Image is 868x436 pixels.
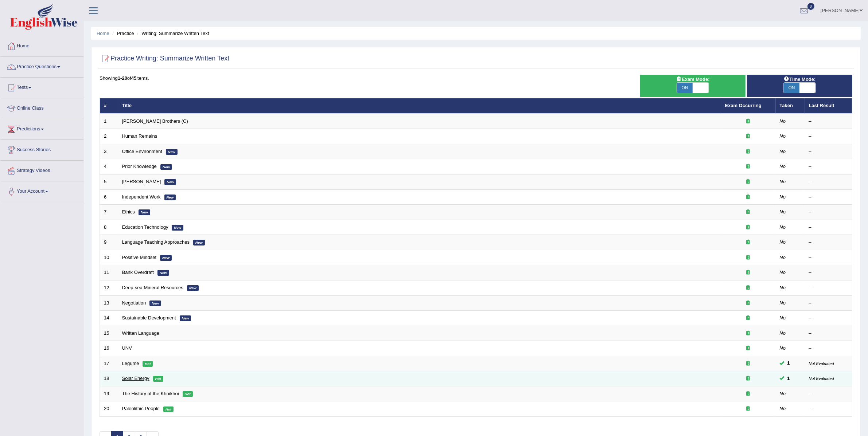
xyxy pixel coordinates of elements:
em: No [780,406,786,411]
td: 17 [100,356,118,371]
a: Ethics [122,209,135,215]
div: – [809,345,848,352]
em: New [139,209,150,215]
a: Written Language [122,330,159,336]
td: 4 [100,159,118,174]
em: No [780,133,786,139]
a: Success Stories [0,140,83,158]
div: Exam occurring question [725,269,772,276]
a: Online Class [0,98,83,117]
a: Negotiation [122,300,146,306]
em: New [164,195,176,200]
div: – [809,330,848,337]
a: Sustainable Development [122,315,176,321]
div: Exam occurring question [725,405,772,412]
em: No [780,118,786,124]
div: Exam occurring question [725,194,772,201]
a: Tests [0,78,83,96]
em: No [780,255,786,260]
em: Hot [153,376,163,382]
td: 14 [100,311,118,326]
em: No [780,209,786,215]
td: 9 [100,235,118,250]
td: 12 [100,280,118,295]
li: Practice [110,30,134,37]
a: Exam Occurring [725,103,762,108]
em: New [160,255,172,261]
em: No [780,315,786,321]
div: – [809,163,848,170]
td: 15 [100,326,118,341]
div: Exam occurring question [725,284,772,291]
a: Human Remains [122,133,157,139]
div: Showing of items. [100,75,852,82]
small: Not Evaluated [809,376,834,381]
div: – [809,148,848,155]
em: Hot [183,391,193,397]
span: You can still take this question [785,360,793,367]
td: 2 [100,129,118,144]
div: – [809,390,848,397]
em: New [193,240,205,246]
td: 7 [100,205,118,220]
a: Your Account [0,181,83,200]
td: 20 [100,401,118,417]
span: You can still take this question [785,375,793,382]
em: No [780,270,786,275]
div: – [809,300,848,307]
td: 13 [100,295,118,311]
a: Legume [122,361,139,366]
div: Exam occurring question [725,209,772,216]
span: ON [784,83,799,93]
em: New [187,285,199,291]
td: 19 [100,386,118,401]
em: New [166,149,178,155]
th: Last Result [805,98,852,114]
span: Exam Mode: [673,75,712,83]
em: No [780,149,786,154]
span: Time Mode: [781,75,819,83]
div: – [809,315,848,322]
div: Show exams occurring in exams [640,75,746,97]
span: OFF [815,83,831,93]
div: Exam occurring question [725,315,772,322]
a: Strategy Videos [0,161,83,179]
div: – [809,209,848,216]
em: No [780,164,786,169]
a: Positive Mindset [122,255,157,260]
div: – [809,224,848,231]
div: Exam occurring question [725,360,772,367]
a: Independent Work [122,194,161,200]
div: Exam occurring question [725,390,772,397]
em: New [180,315,191,321]
em: New [172,225,183,231]
em: Hot [143,361,153,367]
em: No [780,285,786,290]
a: Prior Knowledge [122,164,157,169]
div: Exam occurring question [725,178,772,185]
a: Deep-sea Mineral Resources [122,285,183,290]
a: UNV [122,345,132,351]
div: Exam occurring question [725,254,772,261]
span: 8 [807,3,815,10]
td: 18 [100,371,118,386]
a: [PERSON_NAME] Brothers (C) [122,118,188,124]
em: New [149,301,161,306]
div: – [809,254,848,261]
div: Exam occurring question [725,239,772,246]
em: No [780,224,786,230]
div: – [809,194,848,201]
th: Title [118,98,721,114]
li: Writing: Summarize Written Text [135,30,209,37]
em: Hot [163,406,174,412]
td: 11 [100,265,118,280]
h2: Practice Writing: Summarize Written Text [100,53,229,64]
em: No [780,194,786,200]
div: Exam occurring question [725,345,772,352]
th: Taken [776,98,805,114]
em: No [780,345,786,351]
div: Exam occurring question [725,163,772,170]
a: Solar Energy [122,376,149,381]
span: ON [677,83,693,93]
a: Home [0,36,83,54]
